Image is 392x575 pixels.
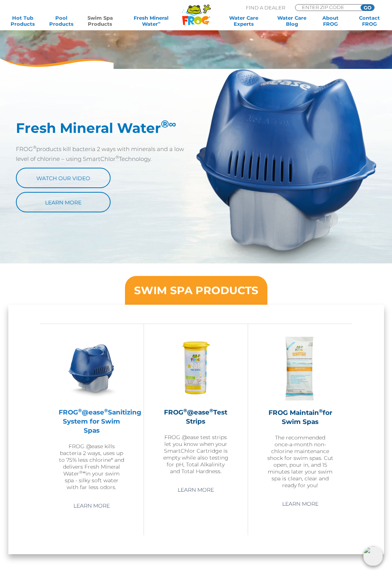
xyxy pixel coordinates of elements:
[301,5,352,10] input: Zip Code Form
[59,335,125,401] img: ss-@ease-hero-300x300.png
[163,434,229,475] p: FROG @ease test strips let you know when your SmartChlor Cartridge is empty while also testing fo...
[267,434,333,489] p: The recommended once-a-month non-chlorine maintenance shock for swim spas. Cut open, pour in, and...
[65,499,119,513] a: Learn More
[273,497,327,511] a: Learn More
[16,168,111,188] a: Watch Our Video
[169,118,176,130] em: ∞
[16,144,196,164] p: FROG products kill bacteria 2 ways with minerals and a low level of chlorine – using SmartChlor T...
[169,483,223,497] a: Learn More
[104,408,108,413] sup: ®
[267,335,333,489] a: FROG Maintain®for Swim SpasThe recommended once-a-month non-chlorine maintenance shock for swim s...
[267,335,333,402] img: ss-maintain-hero-300x300.png
[163,335,229,475] a: FROG®@ease®Test StripsFROG @ease test strips let you know when your SmartChlor Cartridge is empty...
[277,15,307,27] a: Water CareBlog
[59,443,125,491] p: FROG @ease kills bacteria 2 ways, uses up to 75% less chlorine* and delivers Fresh Mineral Water ...
[85,15,116,27] a: Swim SpaProducts
[158,20,161,25] sup: ∞
[163,335,229,401] img: FROG-@ease-TS-Bottle-300x300.png
[219,15,268,27] a: Water CareExperts
[79,470,86,475] sup: ®∞
[59,335,125,491] a: FROG®@ease®Sanitizing System for Swim SpasFROG @ease kills bacteria 2 ways, uses up to 75% less c...
[33,145,36,150] sup: ®
[196,69,376,263] img: ss-landing-fmw-img
[46,15,77,27] a: PoolProducts
[161,118,176,130] sup: ®
[16,192,111,212] a: Learn More
[124,15,178,27] a: Fresh MineralWater∞
[16,120,196,136] h2: Fresh Mineral Water
[163,408,229,426] h2: FROG @ease Test Strips
[78,408,82,413] sup: ®
[315,15,346,27] a: AboutFROG
[267,408,333,426] h2: FROG Maintain for Swim Spas
[363,546,383,566] img: openIcon
[116,154,119,160] sup: ®
[246,4,285,11] p: Find A Dealer
[209,408,213,413] sup: ®
[361,5,374,11] input: GO
[319,408,323,414] sup: ®
[59,408,125,435] h2: FROG @ease Sanitizing System for Swim Spas
[354,15,384,27] a: ContactFROG
[134,285,258,296] h3: SWIM SPA PRODUCTS
[8,15,38,27] a: Hot TubProducts
[183,408,187,413] sup: ®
